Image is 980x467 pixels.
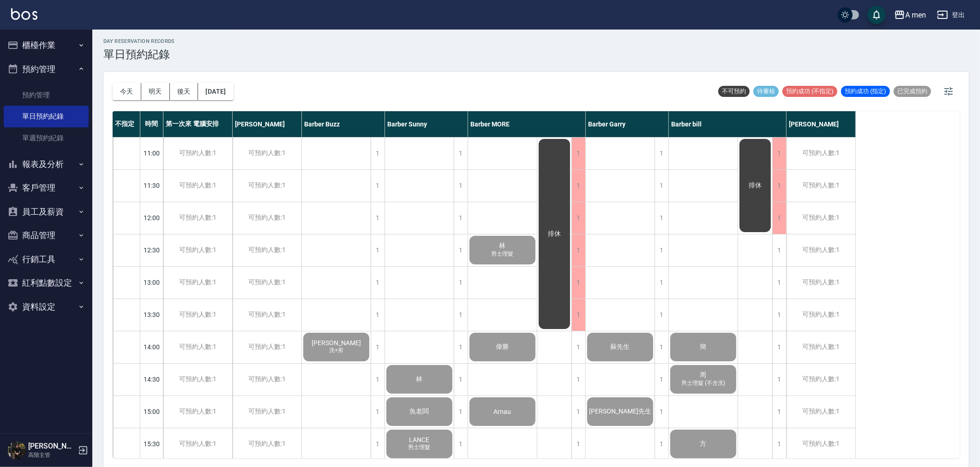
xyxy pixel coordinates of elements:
[4,271,89,295] button: 紅利點數設定
[772,234,786,266] div: 1
[140,111,163,137] div: 時間
[163,170,232,202] div: 可預約人數:1
[571,202,585,234] div: 1
[772,267,786,299] div: 1
[787,111,856,137] div: [PERSON_NAME]
[371,138,385,169] div: 1
[163,364,232,395] div: 可預約人數:1
[655,170,668,202] div: 1
[587,407,653,416] span: [PERSON_NAME]先生
[11,8,37,20] img: Logo
[4,33,89,57] button: 櫃檯作業
[747,181,764,190] span: 排休
[170,83,198,100] button: 後天
[233,364,301,395] div: 可預約人數:1
[772,170,786,202] div: 1
[571,267,585,299] div: 1
[454,234,468,266] div: 1
[609,343,632,351] span: 蘇先生
[454,267,468,299] div: 1
[371,331,385,363] div: 1
[4,106,89,127] a: 單日預約紀錄
[310,339,363,347] span: [PERSON_NAME]
[655,428,668,460] div: 1
[454,428,468,460] div: 1
[787,299,855,331] div: 可預約人數:1
[571,170,585,202] div: 1
[571,428,585,460] div: 1
[103,38,175,44] h2: day Reservation records
[571,331,585,363] div: 1
[7,441,26,460] img: Person
[163,267,232,299] div: 可預約人數:1
[787,138,855,169] div: 可預約人數:1
[4,57,89,81] button: 預約管理
[772,138,786,169] div: 1
[571,364,585,395] div: 1
[490,250,516,258] span: 男士理髮
[894,87,931,96] span: 已完成預約
[140,363,163,395] div: 14:30
[4,223,89,247] button: 商品管理
[698,440,709,448] span: 方
[233,170,301,202] div: 可預約人數:1
[407,443,433,451] span: 男士理髮
[371,202,385,234] div: 1
[454,170,468,202] div: 1
[140,234,163,266] div: 12:30
[772,299,786,331] div: 1
[4,247,89,271] button: 行銷工具
[371,170,385,202] div: 1
[772,331,786,363] div: 1
[698,343,709,351] span: 簡
[787,267,855,299] div: 可預約人數:1
[933,6,969,24] button: 登出
[494,343,511,351] span: 偉勝
[787,170,855,202] div: 可預約人數:1
[772,428,786,460] div: 1
[415,375,425,383] span: 林
[163,111,233,137] div: 第一次來 電腦安排
[140,331,163,363] div: 14:00
[163,202,232,234] div: 可預約人數:1
[586,111,669,137] div: Barber Garry
[655,138,668,169] div: 1
[233,331,301,363] div: 可預約人數:1
[233,299,301,331] div: 可預約人數:1
[571,396,585,428] div: 1
[782,87,837,96] span: 預約成功 (不指定)
[140,266,163,299] div: 13:00
[408,407,431,416] span: 魚老闆
[655,267,668,299] div: 1
[140,395,163,428] div: 15:00
[718,87,750,96] span: 不可預約
[385,111,468,137] div: Barber Sunny
[198,83,233,100] button: [DATE]
[113,83,141,100] button: 今天
[787,202,855,234] div: 可預約人數:1
[454,364,468,395] div: 1
[233,234,301,266] div: 可預約人數:1
[655,331,668,363] div: 1
[655,234,668,266] div: 1
[468,111,586,137] div: Barber MORE
[498,242,508,250] span: 林
[655,299,668,331] div: 1
[302,111,385,137] div: Barber Buzz
[4,176,89,200] button: 客戶管理
[113,111,140,137] div: 不指定
[546,230,563,238] span: 排休
[772,202,786,234] div: 1
[454,138,468,169] div: 1
[772,364,786,395] div: 1
[140,169,163,202] div: 11:30
[140,299,163,331] div: 13:30
[787,396,855,428] div: 可預約人數:1
[867,6,886,24] button: save
[371,364,385,395] div: 1
[140,428,163,460] div: 15:30
[371,396,385,428] div: 1
[787,364,855,395] div: 可預約人數:1
[28,442,75,451] h5: [PERSON_NAME]
[233,267,301,299] div: 可預約人數:1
